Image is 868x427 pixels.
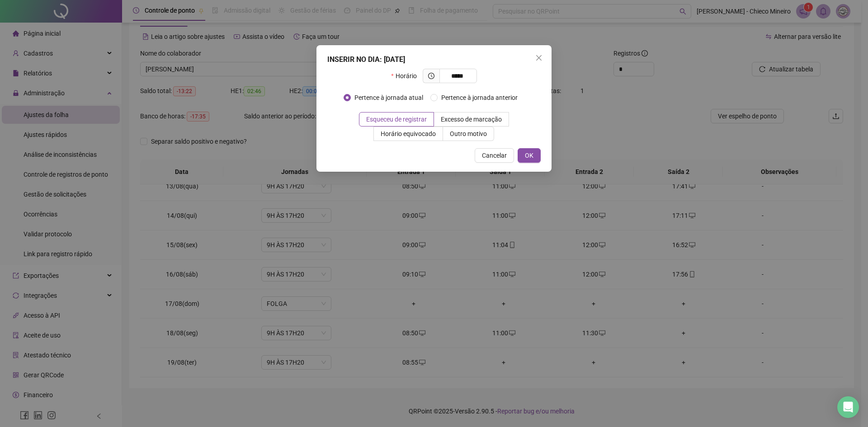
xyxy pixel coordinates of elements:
[535,54,542,61] span: close
[351,93,427,103] span: Pertence à jornada atual
[518,148,541,163] button: OK
[837,396,859,418] div: Open Intercom Messenger
[532,51,546,65] button: Close
[366,116,427,123] span: Esqueceu de registrar
[428,73,434,79] span: clock-circle
[450,130,487,137] span: Outro motivo
[475,148,514,163] button: Cancelar
[327,54,541,65] div: INSERIR NO DIA : [DATE]
[438,93,521,103] span: Pertence à jornada anterior
[381,130,436,137] span: Horário equivocado
[441,116,502,123] span: Excesso de marcação
[391,69,422,83] label: Horário
[482,150,507,160] span: Cancelar
[525,150,533,160] span: OK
